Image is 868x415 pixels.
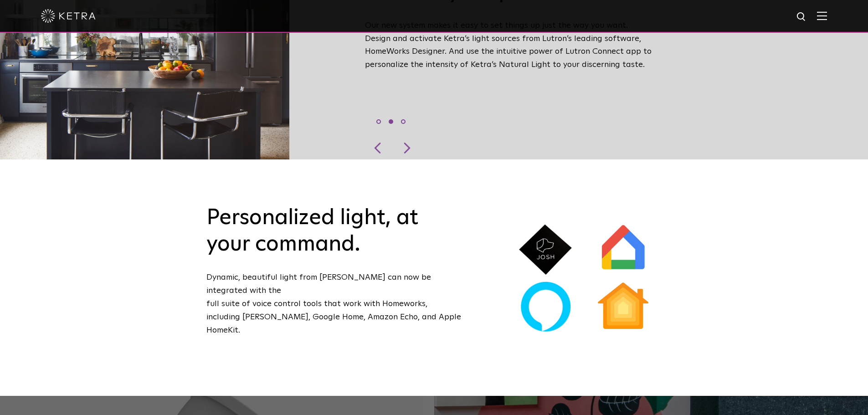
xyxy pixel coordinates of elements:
h2: Personalized light, at your command. [206,205,462,257]
p: Dynamic, beautiful light from [PERSON_NAME] can now be integrated with the full suite of voice co... [206,271,462,337]
img: GoogleHomeApp@2x [594,220,653,279]
img: Hamburger%20Nav.svg [817,11,827,20]
img: AmazonAlexa@2x [517,279,574,336]
img: ketra-logo-2019-white [41,9,96,23]
img: AppleHome@2x [595,279,652,336]
img: JoshAI@2x [517,221,574,278]
img: search icon [796,11,807,23]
